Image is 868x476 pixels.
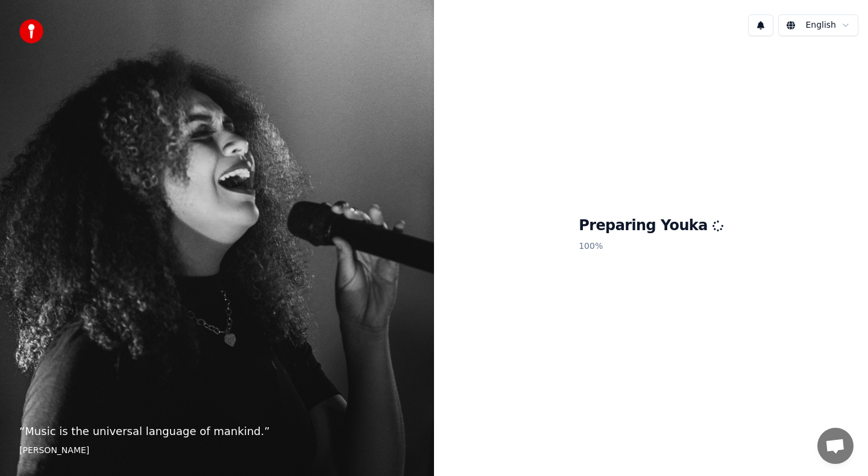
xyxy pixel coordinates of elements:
div: Open chat [817,428,854,464]
p: “ Music is the universal language of mankind. ” [19,423,415,440]
h1: Preparing Youka [579,216,723,236]
footer: [PERSON_NAME] [19,445,415,457]
p: 100 % [579,236,723,257]
img: youka [19,19,43,43]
